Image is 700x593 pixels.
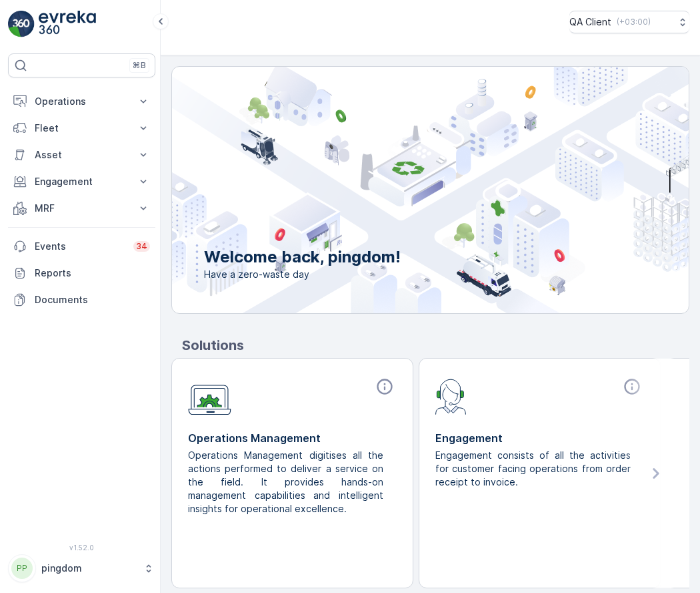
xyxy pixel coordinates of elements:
a: Documents [8,286,155,313]
button: Engagement [8,168,155,195]
p: ( +03:00 ) [617,17,651,27]
a: Reports [8,260,155,286]
p: Welcome back, pingdom! [204,246,401,268]
p: MRF [35,202,129,215]
p: Engagement [35,175,129,188]
button: Fleet [8,115,155,142]
p: QA Client [569,15,611,29]
button: QA Client(+03:00) [569,11,689,33]
p: Engagement consists of all the activities for customer facing operations from order receipt to in... [435,449,633,489]
img: logo [8,11,35,37]
p: Reports [35,266,150,280]
img: city illustration [112,67,689,313]
p: Solutions [182,335,689,355]
p: Engagement [435,430,644,446]
span: v 1.52.0 [8,544,155,552]
p: 34 [136,241,147,252]
p: Operations [35,95,129,108]
p: ⌘B [133,60,146,71]
a: Events34 [8,233,155,260]
p: Operations Management [188,430,397,446]
button: MRF [8,195,155,222]
button: Operations [8,88,155,115]
img: module-icon [188,377,231,415]
img: module-icon [435,377,467,415]
p: pingdom [41,562,137,575]
button: Asset [8,142,155,168]
div: PP [11,558,33,579]
p: Asset [35,148,129,162]
p: Documents [35,293,150,307]
img: logo_light-DOdMpM7g.png [39,11,96,37]
p: Fleet [35,122,129,135]
button: PPpingdom [8,554,155,582]
span: Have a zero-waste day [204,268,401,281]
p: Operations Management digitises all the actions performed to deliver a service on the field. It p... [188,449,386,516]
p: Events [35,240,125,253]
